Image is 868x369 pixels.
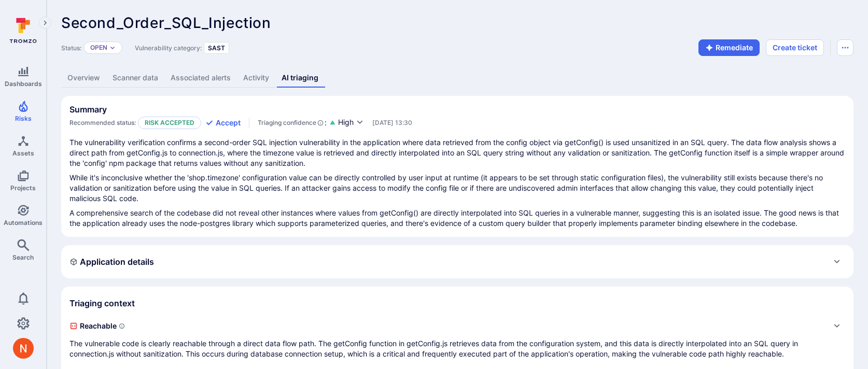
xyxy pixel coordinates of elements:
[258,118,327,128] div: :
[275,68,325,88] a: AI triaging
[12,253,34,261] span: Search
[13,338,34,359] div: Neeren Patki
[61,68,106,88] a: Overview
[69,119,136,126] span: Recommended status:
[109,45,116,51] button: Expand dropdown
[164,68,237,88] a: Associated alerts
[61,68,853,88] div: Vulnerability tabs
[69,257,154,267] h2: Application details
[317,118,324,128] svg: AI Triaging Agent self-evaluates the confidence behind recommended status based on the depth and ...
[69,104,107,115] h2: Summary
[69,208,845,229] p: A comprehensive search of the codebase did not reveal other instances where values from getConfig...
[10,184,36,192] span: Projects
[135,44,202,52] span: Vulnerability category:
[15,115,32,122] span: Risks
[138,117,201,129] p: Risk accepted
[372,119,412,126] span: Only visible to Tromzo users
[61,14,271,32] span: Second_Order_SQL_Injection
[90,44,107,52] button: Open
[39,17,51,29] button: Expand navigation menu
[61,245,853,278] div: Expand
[205,118,241,128] button: Accept
[69,338,824,359] p: The vulnerable code is clearly reachable through a direct data flow path. The getConfig function ...
[766,39,824,56] button: Create ticket
[837,39,853,56] button: Options menu
[69,318,824,334] span: Reachable
[69,173,845,204] p: While it's inconclusive whether the 'shop.timezone' configuration value can be directly controlle...
[5,80,42,88] span: Dashboards
[69,298,135,308] h2: Triaging context
[698,39,760,56] button: Remediate
[338,117,364,128] button: High
[106,68,164,88] a: Scanner data
[237,68,275,88] a: Activity
[119,323,125,329] svg: Indicates if a vulnerability code, component, function or a library can actually be reached or in...
[41,19,49,27] i: Expand navigation menu
[204,42,229,54] div: SAST
[4,219,43,226] span: Automations
[13,338,34,359] img: ACg8ocIprwjrgDQnDsNSk9Ghn5p5-B8DpAKWoJ5Gi9syOE4K59tr4Q=s96-c
[12,149,34,157] span: Assets
[258,118,316,128] span: Triaging confidence
[338,117,354,127] span: High
[69,318,845,359] div: Expand
[61,44,81,52] span: Status:
[69,137,845,168] p: The vulnerability verification confirms a second-order SQL injection vulnerability in the applica...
